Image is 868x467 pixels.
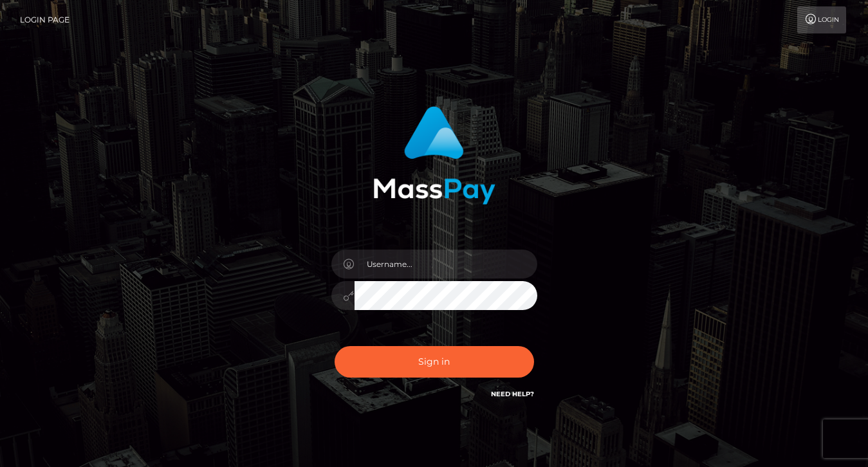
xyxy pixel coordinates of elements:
button: Sign in [335,346,534,378]
img: MassPay Login [373,106,495,205]
a: Need Help? [491,390,534,398]
input: Username... [355,250,537,279]
a: Login [797,6,846,33]
a: Login Page [20,6,69,33]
